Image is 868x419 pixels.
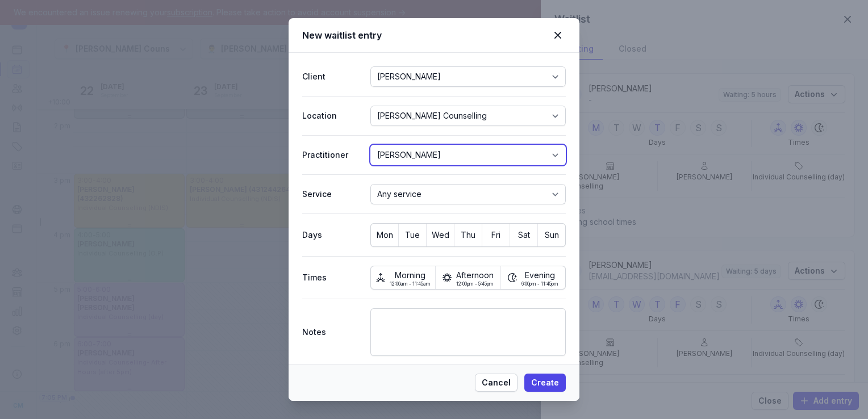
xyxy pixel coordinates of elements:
[390,269,431,282] span: Morning
[521,269,558,282] span: Evening
[371,224,398,246] button: Mon
[454,224,482,246] button: Thu
[538,227,565,243] span: Sun
[531,376,559,389] span: Create
[454,227,482,243] span: Thu
[427,227,454,243] span: Wed
[371,227,398,243] span: Mon
[482,227,510,243] span: Fri
[501,266,565,289] button: Evening6:00pm - 11:45pm
[482,224,510,246] button: Fri
[524,374,566,392] button: Create
[302,187,361,201] div: Service
[302,148,361,162] div: Practitioner
[456,269,494,282] span: Afternoon
[538,224,565,246] button: Sun
[399,227,426,243] span: Tue
[302,325,361,339] div: Notes
[302,70,361,83] div: Client
[510,224,537,246] button: Sat
[302,109,361,123] div: Location
[399,224,426,246] button: Tue
[427,224,454,246] button: Wed
[302,271,361,284] div: Times
[371,266,435,289] button: Morning12:00am - 11:45am
[390,282,431,286] span: 12:00am - 11:45am
[510,227,537,243] span: Sat
[436,266,500,289] button: Afternoon12:00pm - 5:45pm
[475,374,518,392] button: Cancel
[302,228,361,242] div: Days
[456,282,494,286] span: 12:00pm - 5:45pm
[521,282,558,286] span: 6:00pm - 11:45pm
[302,28,550,42] div: New waitlist entry
[482,376,511,389] span: Cancel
